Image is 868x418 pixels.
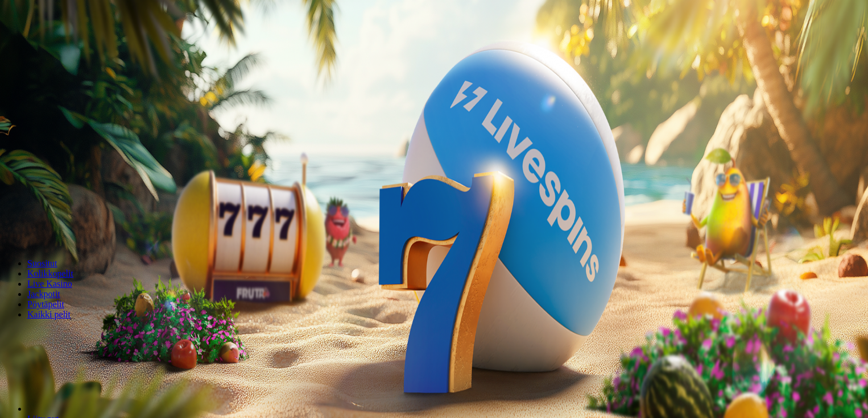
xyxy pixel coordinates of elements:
[5,239,863,341] header: Lobby
[27,279,72,289] a: Live Kasino
[27,269,73,278] a: Kolikkopelit
[27,299,64,309] a: Pöytäpelit
[27,258,57,268] a: Suositut
[5,239,863,320] nav: Lobby
[27,310,71,319] a: Kaikki pelit
[27,289,60,299] a: Jackpotit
